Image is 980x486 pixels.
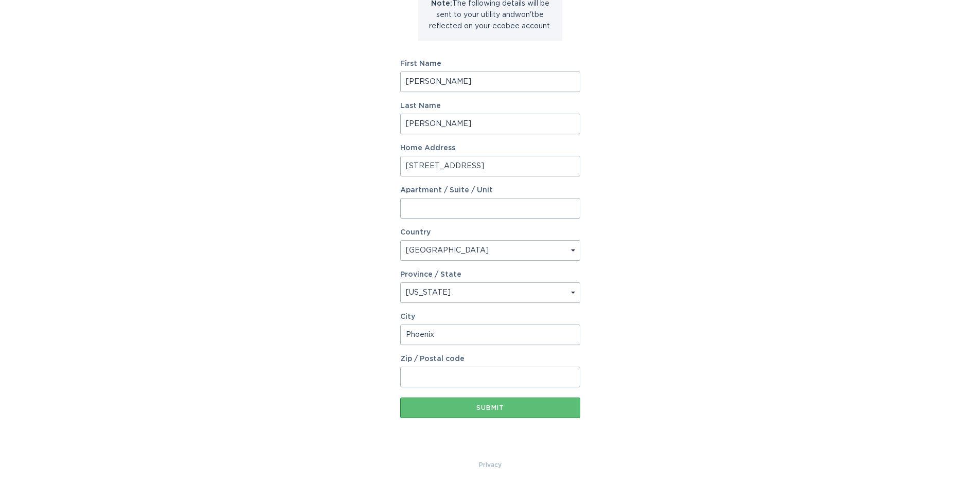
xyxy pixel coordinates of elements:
label: Province / State [400,271,461,278]
div: Submit [405,405,575,411]
label: First Name [400,60,580,67]
a: Privacy Policy & Terms of Use [479,459,502,471]
button: Submit [400,398,580,418]
label: Apartment / Suite / Unit [400,187,580,194]
label: Country [400,229,431,236]
label: Home Address [400,145,580,152]
label: Zip / Postal code [400,355,580,363]
label: City [400,313,580,320]
label: Last Name [400,102,580,110]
